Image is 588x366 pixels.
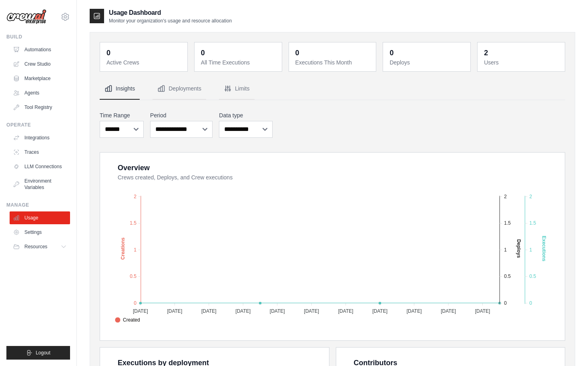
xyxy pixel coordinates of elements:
div: 0 [201,47,205,58]
div: 2 [484,47,488,58]
tspan: 0.5 [504,273,511,279]
button: Resources [10,240,70,253]
a: Tool Registry [10,101,70,114]
text: Executions [541,236,547,261]
span: Created [115,316,140,324]
a: Crew Studio [10,58,70,70]
div: 0 [106,47,110,58]
tspan: 0 [529,300,532,306]
tspan: 0 [504,300,507,306]
div: 0 [295,47,299,58]
tspan: [DATE] [475,308,490,314]
dt: Executions This Month [295,58,371,66]
dt: Users [484,58,560,66]
text: Creations [120,237,126,260]
dt: Deploys [389,58,466,66]
tspan: 1 [529,247,532,253]
tspan: 2 [529,194,532,199]
button: Insights [100,78,140,100]
dt: All Time Executions [201,58,277,66]
text: Deploys [516,239,522,258]
p: Monitor your organization's usage and resource allocation [109,18,232,24]
div: Overview [118,162,150,173]
span: Logout [36,350,50,356]
a: Usage [10,211,70,224]
tspan: 2 [134,194,136,199]
tspan: 1.5 [529,220,536,226]
tspan: 1.5 [130,220,136,226]
a: Automations [10,43,70,56]
label: Time Range [100,111,144,119]
div: Build [6,34,70,40]
img: Logo [6,9,46,24]
tspan: 0.5 [529,273,536,279]
tspan: 1 [504,247,507,253]
a: Marketplace [10,72,70,85]
label: Data type [219,111,273,119]
div: Operate [6,122,70,128]
tspan: 0.5 [130,273,136,279]
a: Integrations [10,131,70,144]
dt: Crews created, Deploys, and Crew executions [118,173,555,181]
a: Settings [10,226,70,239]
tspan: 1.5 [504,220,511,226]
a: Agents [10,86,70,99]
button: Logout [6,346,70,360]
tspan: [DATE] [270,308,285,314]
div: 0 [389,47,393,58]
tspan: [DATE] [372,308,387,314]
a: Traces [10,146,70,159]
a: LLM Connections [10,160,70,173]
button: Deployments [153,78,206,100]
a: Environment Variables [10,175,70,194]
tspan: [DATE] [304,308,319,314]
h2: Usage Dashboard [109,8,232,18]
tspan: [DATE] [407,308,422,314]
tspan: [DATE] [441,308,456,314]
tspan: [DATE] [133,308,148,314]
tspan: [DATE] [201,308,217,314]
div: Manage [6,202,70,208]
label: Period [150,111,213,119]
tspan: [DATE] [235,308,251,314]
tspan: [DATE] [338,308,353,314]
tspan: 0 [134,300,136,306]
tspan: 1 [134,247,136,253]
tspan: [DATE] [167,308,182,314]
span: Resources [24,243,47,250]
nav: Tabs [100,78,565,100]
button: Limits [219,78,255,100]
tspan: 2 [504,194,507,199]
dt: Active Crews [106,58,183,66]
